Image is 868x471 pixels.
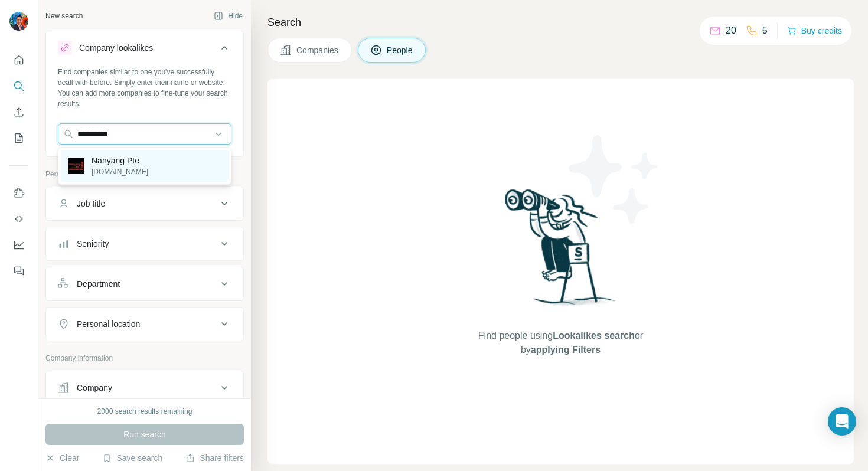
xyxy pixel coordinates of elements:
button: Department [46,270,243,298]
button: Save search [102,452,162,464]
span: Lookalikes search [553,331,635,341]
button: Buy credits [787,22,842,39]
div: Company [77,382,112,394]
div: Personal location [77,318,140,330]
button: Company lookalikes [46,34,243,67]
button: Clear [45,452,79,464]
p: [DOMAIN_NAME] [92,166,148,177]
div: Job title [77,198,105,210]
div: New search [45,11,83,21]
div: 2000 search results remaining [97,406,192,417]
button: Feedback [9,260,28,282]
img: Avatar [9,12,28,31]
button: My lists [9,127,28,149]
button: Use Surfe on LinkedIn [9,182,28,204]
div: Find companies similar to one you've successfully dealt with before. Simply enter their name or w... [58,67,231,109]
button: Share filters [185,452,244,464]
button: Personal location [46,310,243,338]
button: Quick start [9,50,28,71]
p: Personal information [45,169,244,179]
button: Company [46,374,243,402]
div: Company lookalikes [79,42,153,54]
button: Job title [46,189,243,218]
button: Enrich CSV [9,102,28,123]
span: Find people using or by [466,329,655,357]
p: 5 [762,24,768,38]
p: 20 [726,24,736,38]
span: applying Filters [531,345,601,355]
h4: Search [267,14,854,31]
button: Search [9,76,28,97]
img: Surfe Illustration - Stars [561,126,667,233]
button: Hide [205,7,251,25]
div: Seniority [77,238,109,250]
div: Open Intercom Messenger [828,407,856,436]
img: Nanyang Pte [68,158,84,174]
p: Company information [45,353,244,364]
p: Nanyang Pte [92,155,148,166]
span: People [387,44,414,56]
button: Dashboard [9,234,28,256]
img: Surfe Illustration - Woman searching with binoculars [500,186,622,318]
button: Use Surfe API [9,208,28,230]
span: Companies [296,44,340,56]
div: Department [77,278,120,290]
button: Seniority [46,230,243,258]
